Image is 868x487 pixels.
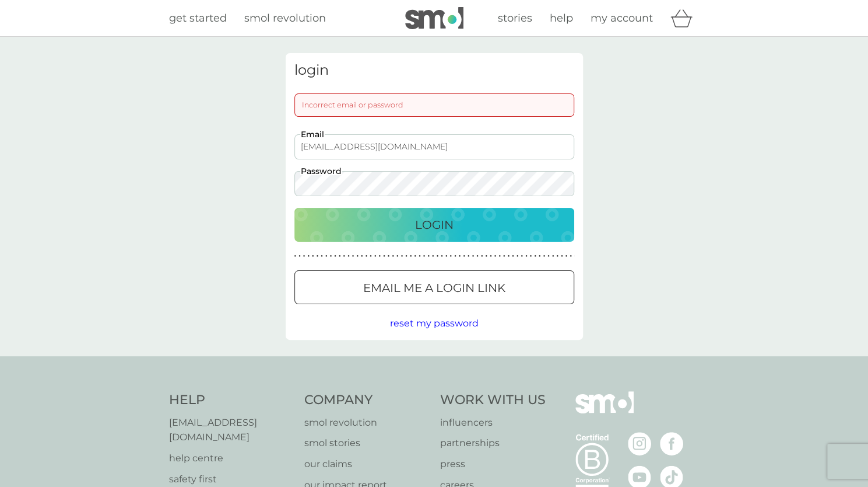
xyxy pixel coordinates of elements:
[325,253,328,259] p: ●
[570,253,572,259] p: ●
[334,253,336,259] p: ●
[539,253,541,259] p: ●
[363,279,505,297] p: Email me a login link
[343,253,345,259] p: ●
[521,253,523,259] p: ●
[303,253,305,259] p: ●
[312,253,314,259] p: ●
[169,12,227,25] span: get started
[449,253,452,259] p: ●
[388,253,390,259] p: ●
[556,253,558,259] p: ●
[366,253,368,259] p: ●
[503,253,505,259] p: ●
[294,62,574,79] h3: login
[378,253,381,259] p: ●
[516,253,519,259] p: ●
[415,215,454,234] p: Login
[550,10,573,27] a: help
[383,253,385,259] p: ●
[565,253,568,259] p: ●
[347,253,350,259] p: ●
[361,253,363,259] p: ●
[440,436,546,451] a: partnerships
[304,436,428,451] a: smol stories
[575,391,634,431] img: smol
[440,457,546,472] a: press
[508,253,510,259] p: ●
[304,457,428,472] a: our claims
[169,415,293,445] a: [EMAIL_ADDRESS][DOMAIN_NAME]
[468,253,470,259] p: ●
[561,253,563,259] p: ●
[392,253,394,259] p: ●
[463,253,465,259] p: ●
[307,253,310,259] p: ●
[317,253,319,259] p: ●
[591,12,653,25] span: my account
[244,12,326,25] span: smol revolution
[374,253,377,259] p: ●
[552,253,554,259] p: ●
[423,253,426,259] p: ●
[298,253,301,259] p: ●
[294,208,574,242] button: Login
[547,253,550,259] p: ●
[494,253,497,259] p: ●
[304,415,428,430] a: smol revolution
[525,253,528,259] p: ●
[352,253,354,259] p: ●
[530,253,532,259] p: ●
[498,10,532,27] a: stories
[410,253,412,259] p: ●
[396,253,399,259] p: ●
[405,253,407,259] p: ●
[405,7,463,29] img: smol
[432,253,434,259] p: ●
[498,12,532,25] span: stories
[441,253,443,259] p: ●
[437,253,439,259] p: ●
[339,253,341,259] p: ●
[498,253,501,259] p: ●
[294,253,297,259] p: ●
[356,253,359,259] p: ●
[294,270,574,304] button: Email me a login link
[670,6,700,30] div: basket
[370,253,372,259] p: ●
[169,10,227,27] a: get started
[321,253,323,259] p: ●
[169,472,293,487] a: safety first
[440,415,546,430] a: influencers
[304,391,428,409] h4: Company
[419,253,421,259] p: ●
[481,253,483,259] p: ●
[472,253,475,259] p: ●
[485,253,487,259] p: ●
[490,253,492,259] p: ●
[543,253,546,259] p: ●
[534,253,536,259] p: ●
[660,432,683,455] img: visit the smol Facebook page
[454,253,456,259] p: ●
[459,253,461,259] p: ●
[445,253,448,259] p: ●
[244,10,326,27] a: smol revolution
[512,253,514,259] p: ●
[169,451,293,466] a: help centre
[401,253,403,259] p: ●
[330,253,332,259] p: ●
[414,253,416,259] p: ●
[294,93,574,117] div: Incorrect email or password
[390,316,479,331] button: reset my password
[440,391,546,409] h4: Work With Us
